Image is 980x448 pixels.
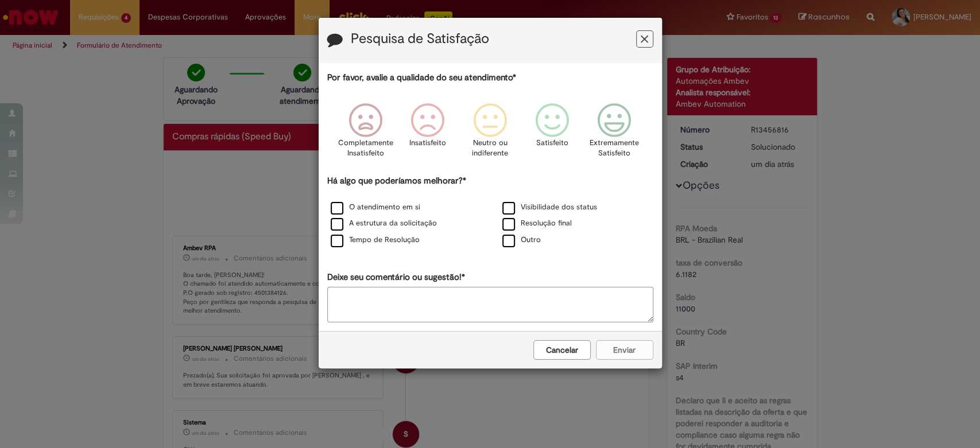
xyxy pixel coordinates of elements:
div: Extremamente Satisfeito [585,95,644,173]
p: Insatisfeito [409,138,446,149]
label: O atendimento em si [331,202,420,213]
label: Outro [502,235,541,246]
div: Insatisfeito [398,95,457,173]
p: Extremamente Satisfeito [590,138,639,159]
div: Completamente Insatisfeito [336,95,395,173]
label: Deixe seu comentário ou sugestão!* [327,271,465,283]
div: Há algo que poderíamos melhorar?* [327,175,653,249]
label: Visibilidade dos status [502,202,597,213]
div: Satisfeito [523,95,582,173]
p: Neutro ou indiferente [469,138,510,159]
label: Por favor, avalie a qualidade do seu atendimento* [327,72,516,84]
p: Satisfeito [536,138,568,149]
p: Completamente Insatisfeito [338,138,393,159]
label: Tempo de Resolução [331,235,420,246]
label: A estrutura da solicitação [331,218,437,229]
button: Cancelar [533,340,591,360]
label: Resolução final [502,218,572,229]
div: Neutro ou indiferente [460,95,519,173]
label: Pesquisa de Satisfação [351,32,489,46]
